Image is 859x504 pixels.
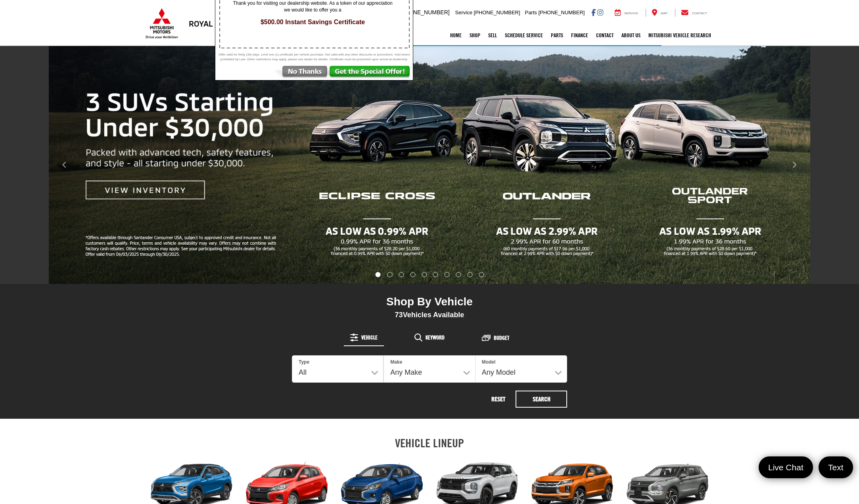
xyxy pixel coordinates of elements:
[567,25,592,45] a: Finance
[474,10,520,15] span: [PHONE_NUMBER]
[224,18,402,27] span: $500.00 Instant Savings Certificate
[446,25,466,45] a: Home
[538,10,585,15] span: [PHONE_NUMBER]
[547,25,567,45] a: Parts: Opens in a new tab
[759,456,813,478] a: Live Chat
[730,62,859,268] button: Click to view next picture.
[661,11,667,15] span: Map
[455,10,472,15] span: Service
[591,9,596,15] a: Facebook: Click to visit our Facebook page
[400,9,450,15] span: [PHONE_NUMBER]
[597,9,603,15] a: Instagram: Click to visit our Instagram page
[217,52,412,62] span: Offer valid for thirty (30) days. Limit one (1) certificate per vehicle purchase. Not valid with ...
[617,25,644,45] a: About Us
[433,272,438,277] li: Go to slide number 6.
[624,11,638,15] span: Service
[482,359,496,366] label: Model
[479,272,484,277] li: Go to slide number 10.
[764,462,807,473] span: Live Chat
[692,11,707,15] span: Contact
[501,25,547,45] a: Schedule Service: Opens in a new tab
[468,272,473,277] li: Go to slide number 9.
[516,391,567,408] button: Search
[592,25,617,45] a: Contact
[144,437,715,450] h2: VEHICLE LINEUP
[189,19,258,28] h3: Royal Mitsubishi
[609,9,644,17] a: Service
[274,66,329,80] img: No Thanks, Continue to Website
[484,25,501,45] a: Sell
[361,335,378,340] span: Vehicle
[299,359,309,366] label: Type
[482,391,514,408] button: Reset
[466,25,484,45] a: Shop
[390,359,402,366] label: Make
[395,311,403,319] span: 73
[292,310,567,319] div: Vehicles Available
[819,456,853,478] a: Text
[426,335,445,340] span: Keyword
[644,25,715,45] a: Mitsubishi Vehicle Research
[525,10,537,15] span: Parts
[675,9,713,17] a: Contact
[329,66,413,80] img: Get the Special Offer
[292,295,567,310] div: Shop By Vehicle
[445,272,450,277] li: Go to slide number 7.
[375,272,380,277] li: Go to slide number 1.
[456,272,461,277] li: Go to slide number 8.
[494,335,509,341] span: Budget
[646,9,673,17] a: Map
[144,8,180,39] img: Mitsubishi
[49,46,810,284] img: 3 SUVs Starting Under $30,000
[399,272,404,277] li: Go to slide number 3.
[422,272,427,277] li: Go to slide number 5.
[387,272,392,277] li: Go to slide number 2.
[824,462,847,473] span: Text
[410,272,415,277] li: Go to slide number 4.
